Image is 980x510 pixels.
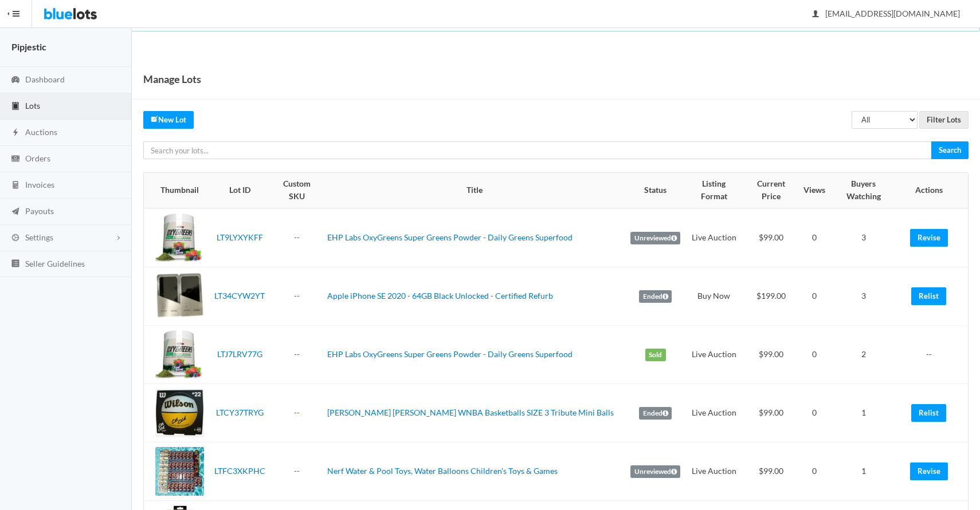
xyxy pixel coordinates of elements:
th: Thumbnail [144,173,209,208]
ion-icon: clipboard [10,101,21,112]
label: Unreviewed [630,232,680,244]
a: LT34CYW2YT [214,291,265,301]
a: createNew Lot [143,111,194,129]
span: Orders [25,153,50,163]
a: [PERSON_NAME] [PERSON_NAME] WNBA Basketballs SIZE 3 Tribute Mini Balls [327,408,614,417]
a: -- [294,408,300,417]
h1: Manage Lots [143,70,201,88]
span: Payouts [25,206,54,216]
ion-icon: person [810,9,821,20]
span: Auctions [25,127,57,137]
ion-icon: calculator [10,180,21,191]
td: 2 [830,326,896,384]
a: -- [294,232,300,242]
label: Sold [645,349,666,361]
td: $99.00 [743,442,799,501]
label: Unreviewed [630,465,680,478]
input: Search [931,141,969,159]
a: -- [294,466,300,476]
a: -- [294,291,300,301]
td: 1 [830,442,896,501]
td: 1 [830,384,896,442]
ion-icon: list box [10,259,21,270]
a: Revise [910,229,948,247]
th: Custom SKU [271,173,323,208]
span: Dashboard [25,74,65,84]
a: EHP Labs OxyGreens Super Greens Powder - Daily Greens Superfood [327,232,573,242]
td: 3 [830,267,896,326]
a: Apple iPhone SE 2020 - 64GB Black Unlocked - Certified Refurb [327,291,553,301]
a: LTJ7LRV77G [217,349,262,359]
ion-icon: flash [10,128,21,139]
th: Actions [897,173,968,208]
a: Relist [911,287,946,305]
a: LTFC3XKPHC [214,466,265,476]
strong: Pipjestic [11,41,46,52]
ion-icon: speedometer [10,75,21,86]
td: $99.00 [743,384,799,442]
span: Invoices [25,180,54,189]
td: $199.00 [743,267,799,326]
td: Live Auction [685,208,743,267]
label: Ended [639,407,672,420]
td: Live Auction [685,326,743,384]
th: Title [323,173,626,208]
span: Settings [25,232,53,242]
td: 3 [830,208,896,267]
ion-icon: paper plane [10,207,21,218]
a: Revise [910,462,948,480]
ion-icon: cog [10,233,21,244]
a: Nerf Water & Pool Toys, Water Balloons Children's Toys & Games [327,466,558,476]
ion-icon: create [151,115,158,122]
th: Views [799,173,830,208]
td: 0 [799,208,830,267]
td: 0 [799,267,830,326]
input: Search your lots... [143,141,932,159]
a: Relist [911,404,946,422]
a: -- [294,349,300,359]
td: $99.00 [743,208,799,267]
th: Status [626,173,685,208]
td: -- [897,326,968,384]
input: Filter Lots [919,111,969,129]
td: Live Auction [685,384,743,442]
td: Buy Now [685,267,743,326]
a: LTCY37TRYG [216,408,264,417]
a: EHP Labs OxyGreens Super Greens Powder - Daily Greens Superfood [327,349,573,359]
th: Listing Format [685,173,743,208]
td: 0 [799,442,830,501]
td: $99.00 [743,326,799,384]
span: [EMAIL_ADDRESS][DOMAIN_NAME] [813,9,960,18]
th: Lot ID [209,173,271,208]
td: 0 [799,326,830,384]
th: Current Price [743,173,799,208]
span: Lots [25,101,40,110]
td: 0 [799,384,830,442]
a: LT9LYXYKFF [217,232,263,242]
span: Seller Guidelines [25,259,85,268]
th: Buyers Watching [830,173,896,208]
label: Ended [639,290,672,303]
ion-icon: cash [10,154,21,165]
td: Live Auction [685,442,743,501]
